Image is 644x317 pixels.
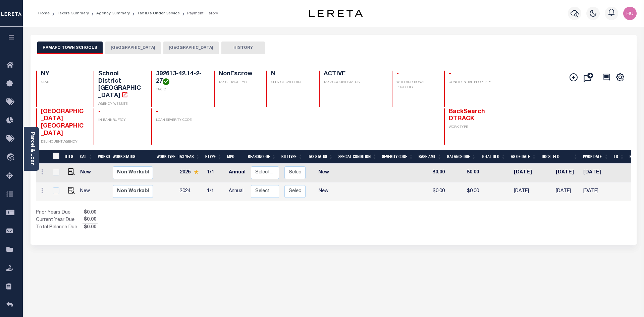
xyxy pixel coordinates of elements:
[396,80,436,90] p: WITH ADDITIONAL PROPERTY
[479,150,508,164] th: Total DLQ: activate to sort column ascending
[623,7,637,20] img: svg+xml;base64,PHN2ZyB4bWxucz0iaHR0cDovL3d3dy53My5vcmcvMjAwMC9zdmciIHBvaW50ZXItZXZlbnRzPSJub25lIi...
[581,164,611,182] td: [DATE]
[449,80,494,85] p: CONFIDENTIAL PROPERTY
[221,42,265,54] button: HISTORY
[449,125,494,130] p: WORK TYPE
[336,150,379,164] th: Special Condition: activate to sort column ascending
[447,164,482,182] td: $0.00
[41,109,84,137] span: [GEOGRAPHIC_DATA] [GEOGRAPHIC_DATA]
[49,150,62,164] th: &nbsp;
[41,140,86,145] p: DELINQUENT AGENCY
[224,150,245,164] th: MPO
[77,182,95,201] td: New
[110,150,156,164] th: Work Status
[324,71,383,78] h4: ACTIVE
[271,71,311,78] h4: N
[98,109,101,115] span: -
[98,118,143,123] p: IN BANKRUPTCY
[611,150,627,164] th: LD: activate to sort column ascending
[449,71,451,77] span: -
[177,164,204,182] td: 2025
[305,150,336,164] th: Tax Status: activate to sort column ascending
[447,182,482,201] td: $0.00
[271,80,311,85] p: SERVICE OVERRIDE
[204,182,226,201] td: 1/1
[41,71,86,78] h4: NY
[77,164,95,182] td: New
[581,182,611,201] td: [DATE]
[37,42,103,54] button: RAMAPO TOWN SCHOOLS
[36,150,49,164] th: &nbsp;&nbsp;&nbsp;&nbsp;&nbsp;&nbsp;&nbsp;&nbsp;&nbsp;&nbsp;
[553,164,581,182] td: [DATE]
[511,182,542,201] td: [DATE]
[539,150,550,164] th: Docs
[203,150,224,164] th: RType: activate to sort column ascending
[156,109,158,115] span: -
[83,224,98,231] span: $0.00
[156,87,206,92] p: TAX ID
[30,132,35,166] a: Parcel & Loan
[83,216,98,224] span: $0.00
[449,109,485,122] span: BackSearch DTRACK
[508,150,539,164] th: As of Date: activate to sort column ascending
[36,224,83,231] td: Total Balance Due
[154,150,175,164] th: Work Type
[96,11,130,15] a: Agency Summary
[219,80,259,85] p: TAX SERVICE TYPE
[580,150,611,164] th: PWOP Date: activate to sort column ascending
[511,164,542,182] td: [DATE]
[98,71,143,99] h4: School District - [GEOGRAPHIC_DATA]
[77,150,95,164] th: CAL: activate to sort column ascending
[36,209,83,217] td: Prior Years Due
[6,153,17,162] i: travel_explore
[219,71,259,78] h4: NonEscrow
[83,209,98,217] span: $0.00
[105,42,161,54] button: [GEOGRAPHIC_DATA]
[245,150,279,164] th: ReasonCode: activate to sort column ascending
[204,164,226,182] td: 1/1
[156,118,206,123] p: LOAN SEVERITY CODE
[41,80,86,85] p: STATE
[36,216,83,224] td: Current Year Due
[553,182,581,201] td: [DATE]
[226,164,248,182] td: Annual
[396,71,399,77] span: -
[163,42,219,54] button: [GEOGRAPHIC_DATA]
[175,150,203,164] th: Tax Year: activate to sort column ascending
[308,182,339,201] td: New
[95,150,110,164] th: WorkQ
[156,71,206,85] h4: 392613-42.14-2-27
[379,150,416,164] th: Severity Code: activate to sort column ascending
[550,150,580,164] th: ELD: activate to sort column ascending
[226,182,248,201] td: Annual
[308,164,339,182] td: New
[419,182,447,201] td: $0.00
[419,164,447,182] td: $0.00
[57,11,89,15] a: Taxers Summary
[137,11,180,15] a: Tax ID’s Under Service
[194,170,199,174] img: Star.svg
[324,80,383,85] p: TAX ACCOUNT STATUS
[38,11,50,15] a: Home
[62,150,77,164] th: DTLS
[98,102,143,107] p: AGENCY WEBSITE
[416,150,444,164] th: Base Amt: activate to sort column ascending
[177,182,204,201] td: 2024
[444,150,479,164] th: Balance Due: activate to sort column ascending
[309,10,363,17] img: logo-dark.svg
[279,150,305,164] th: BillType: activate to sort column ascending
[180,10,218,16] li: Payment History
